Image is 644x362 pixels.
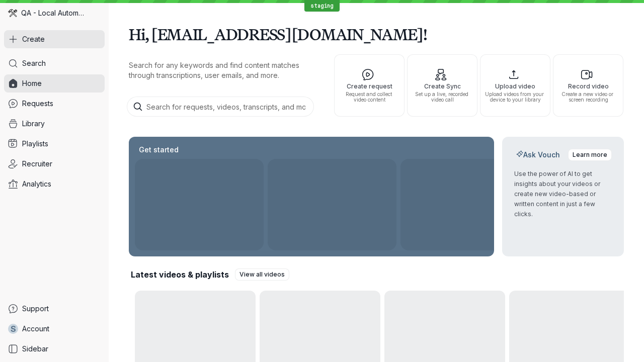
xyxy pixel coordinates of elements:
a: Support [4,300,105,318]
a: Requests [4,95,105,113]
a: Playlists [4,135,105,153]
span: Search [22,58,46,68]
h1: Hi, [EMAIL_ADDRESS][DOMAIN_NAME]! [129,20,624,48]
span: Requests [22,99,53,109]
button: Create SyncSet up a live, recorded video call [407,54,477,117]
span: s [11,324,16,334]
a: Library [4,115,105,133]
div: QA - Local Automation [4,4,105,22]
button: Upload videoUpload videos from your device to your library [480,54,550,117]
span: Create a new video or screen recording [557,92,619,103]
a: Sidebar [4,340,105,358]
span: Playlists [22,139,48,149]
span: Upload videos from your device to your library [485,92,546,103]
span: Library [22,119,45,129]
a: View all videos [235,268,289,281]
span: Record video [557,83,619,89]
span: Home [22,78,42,88]
button: Record videoCreate a new video or screen recording [553,54,623,117]
span: Learn more [573,150,607,160]
span: Create Sync [412,83,473,89]
p: Use the power of AI to get insights about your videos or create new video-based or written conten... [514,169,612,219]
span: Sidebar [22,344,48,354]
p: Search for any keywords and find content matches through transcriptions, user emails, and more. [129,60,316,80]
span: Recruiter [22,159,52,169]
span: Analytics [22,179,51,189]
a: sAccount [4,320,105,338]
span: Set up a live, recorded video call [412,92,473,103]
span: Create request [339,83,400,89]
span: Account [22,324,49,334]
button: Create requestRequest and collect video content [334,54,405,117]
span: View all videos [239,269,285,280]
h2: Get started [137,145,181,155]
input: Search for requests, videos, transcripts, and more... [127,97,314,117]
img: QA - Local Automation avatar [8,9,17,18]
span: QA - Local Automation [21,8,86,18]
a: Analytics [4,175,105,193]
span: Request and collect video content [339,92,400,103]
span: Upload video [485,83,546,89]
span: Support [22,304,49,314]
a: Learn more [568,149,612,161]
a: Recruiter [4,155,105,173]
span: Create [22,34,45,44]
a: Home [4,74,105,93]
h2: Ask Vouch [514,150,562,160]
a: Search [4,54,105,72]
h2: Latest videos & playlists [131,269,229,280]
button: Create [4,30,105,48]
